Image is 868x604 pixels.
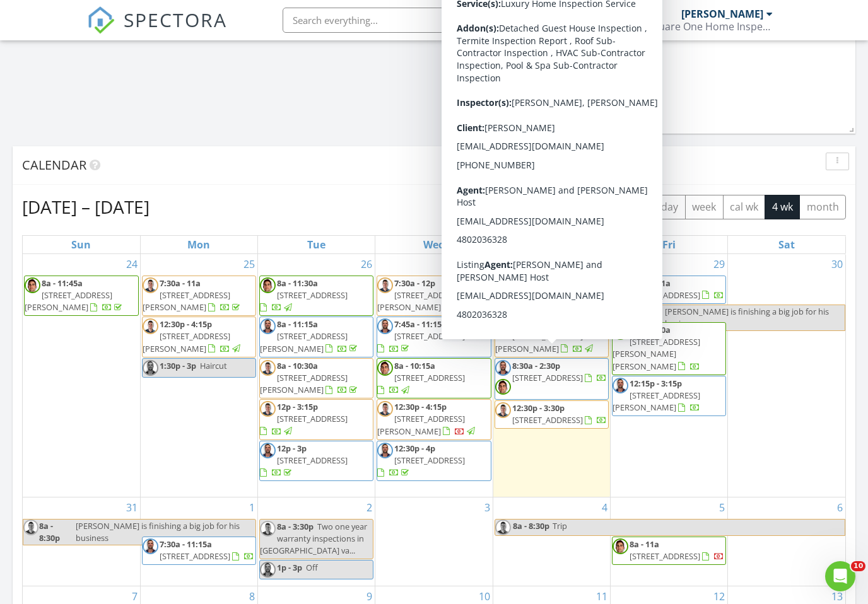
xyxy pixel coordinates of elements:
a: Sunday [69,236,93,253]
a: 7:30a - 11a [STREET_ADDRESS][PERSON_NAME] [142,276,256,317]
a: SPECTORA [87,17,227,44]
a: 12:15p - 3:15p [STREET_ADDRESS][PERSON_NAME] [613,378,700,413]
td: Go to September 5, 2025 [610,497,727,586]
a: 8a - 11:30a [STREET_ADDRESS][PERSON_NAME][PERSON_NAME] [613,324,700,372]
a: 12:30p - 4:15p [STREET_ADDRESS][PERSON_NAME] [143,318,242,354]
span: [STREET_ADDRESS] [394,455,465,466]
button: day [654,195,686,219]
a: 8a - 11:15a [STREET_ADDRESS][PERSON_NAME] [259,317,373,357]
span: [STREET_ADDRESS][PERSON_NAME] [495,330,583,354]
a: 8a - 11:30a [STREET_ADDRESS] [260,277,348,313]
a: Go to August 29, 2025 [711,254,727,274]
a: 12p - 3p [STREET_ADDRESS] [260,443,348,478]
span: 7:30a - 12p [394,277,435,289]
span: [STREET_ADDRESS][PERSON_NAME] [377,413,465,436]
span: 7:30a - 11a [160,277,201,289]
span: [STREET_ADDRESS][PERSON_NAME] [260,330,348,354]
span: [STREET_ADDRESS][PERSON_NAME] [377,289,465,313]
td: Go to August 25, 2025 [140,254,257,497]
span: 8a - 11:45a [42,277,83,289]
span: Trip [553,520,567,531]
span: 7:45a - 11:15a [394,318,447,330]
img: img_6384.jpeg [143,318,158,334]
a: 12:30p - 4p [STREET_ADDRESS] [377,443,465,478]
a: 8a - 11:30a [STREET_ADDRESS] [259,276,373,317]
span: [PERSON_NAME] is finishing a big job for his business [665,306,829,329]
a: Friday [660,236,678,253]
a: Thursday [539,236,564,253]
a: 8a - 10:15a [STREET_ADDRESS] [377,358,491,399]
img: img_6381.jpeg [613,324,628,340]
a: Go to September 5, 2025 [717,497,727,518]
span: [STREET_ADDRESS][PERSON_NAME] [613,390,700,413]
div: [PERSON_NAME] [681,8,763,20]
a: 8a - 11:45a [STREET_ADDRESS] [495,277,583,313]
img: img_6384.jpeg [143,277,158,293]
span: [PERSON_NAME] is finishing a big job for his business [76,520,240,543]
td: Go to September 4, 2025 [493,497,610,586]
button: 4 wk [765,195,800,219]
td: Go to August 29, 2025 [610,254,727,497]
div: Square One Home Inspections, LLC [647,20,773,33]
img: img_6381.jpeg [613,538,628,554]
a: 7:30a - 11:15a [STREET_ADDRESS] [160,538,254,562]
span: Off [306,562,318,573]
button: week [685,195,724,219]
img: 28ded05f41864cbd90d57c4110e4a5c6.png [143,360,158,376]
a: Go to August 30, 2025 [829,254,845,274]
span: [STREET_ADDRESS] [394,330,465,342]
td: Go to August 28, 2025 [493,254,610,497]
a: 8a - 11:45a [STREET_ADDRESS][PERSON_NAME] [24,276,139,317]
img: The Best Home Inspection Software - Spectora [87,6,115,34]
td: Go to August 24, 2025 [23,254,140,497]
a: 8a - 10:30a [STREET_ADDRESS][PERSON_NAME] [260,360,360,395]
span: 12:30p - 3:30p [512,402,565,414]
span: 1:30p - 3p [160,360,196,371]
a: 8:30a - 2:30p [STREET_ADDRESS] [512,360,607,383]
span: [STREET_ADDRESS] [512,414,583,426]
img: 28ded05f41864cbd90d57c4110e4a5c6.png [613,277,628,293]
a: Go to September 1, 2025 [247,497,257,518]
a: 12:15p - 3:15p [STREET_ADDRESS][PERSON_NAME] [612,376,726,417]
td: Go to August 26, 2025 [258,254,375,497]
img: img_6384.jpeg [613,305,628,321]
a: 7:45a - 11:15a [STREET_ADDRESS] [377,317,491,357]
a: 7:45a - 11a [STREET_ADDRESS] [612,276,726,304]
span: [STREET_ADDRESS][PERSON_NAME] [260,372,348,395]
a: 12:30p - 4:15p [STREET_ADDRESS][PERSON_NAME] [377,401,477,436]
img: 28ded05f41864cbd90d57c4110e4a5c6.png [613,378,628,393]
a: Wednesday [421,236,447,253]
a: 8a - 11a [STREET_ADDRESS] [630,538,724,562]
a: 12p - 3p [STREET_ADDRESS] [259,441,373,482]
a: 12p - 3:15p [STREET_ADDRESS] [260,401,348,436]
a: 7:30a - 12p [STREET_ADDRESS][PERSON_NAME] [377,276,491,317]
a: 12p - 3:15p [STREET_ADDRESS] [259,399,373,440]
span: [STREET_ADDRESS][PERSON_NAME] [25,289,112,313]
span: 8a - 8:30p [628,305,662,330]
img: img_6384.jpeg [377,277,393,293]
span: Two one year warranty inspections in [GEOGRAPHIC_DATA] va... [260,521,367,556]
td: Go to September 2, 2025 [258,497,375,586]
td: Go to September 6, 2025 [728,497,845,586]
span: 10 [851,561,865,571]
span: [STREET_ADDRESS][PERSON_NAME] [143,289,230,313]
span: 12:30p - 4p [394,443,435,454]
td: Go to August 30, 2025 [728,254,845,497]
a: 12:30p - 4:15p [STREET_ADDRESS][PERSON_NAME] [142,317,256,357]
a: Go to August 24, 2025 [124,254,140,274]
h2: [DATE] – [DATE] [22,194,150,219]
button: [DATE] [507,195,553,219]
span: Haircut [200,360,227,371]
button: Next [590,194,619,220]
a: 12:30p - 4p [STREET_ADDRESS] [377,441,491,482]
td: Go to August 31, 2025 [23,497,140,586]
img: 28ded05f41864cbd90d57c4110e4a5c6.png [377,443,393,458]
span: 12p - 3p [277,443,307,454]
span: 7:30a - 11:15a [160,538,212,550]
span: 1p - 3p [277,562,302,573]
a: Saturday [776,236,797,253]
a: Go to September 2, 2025 [364,497,375,518]
span: 8a - 8:30p [512,520,550,535]
img: 28ded05f41864cbd90d57c4110e4a5c6.png [377,318,393,334]
span: 8a - 3:30p [277,521,314,532]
